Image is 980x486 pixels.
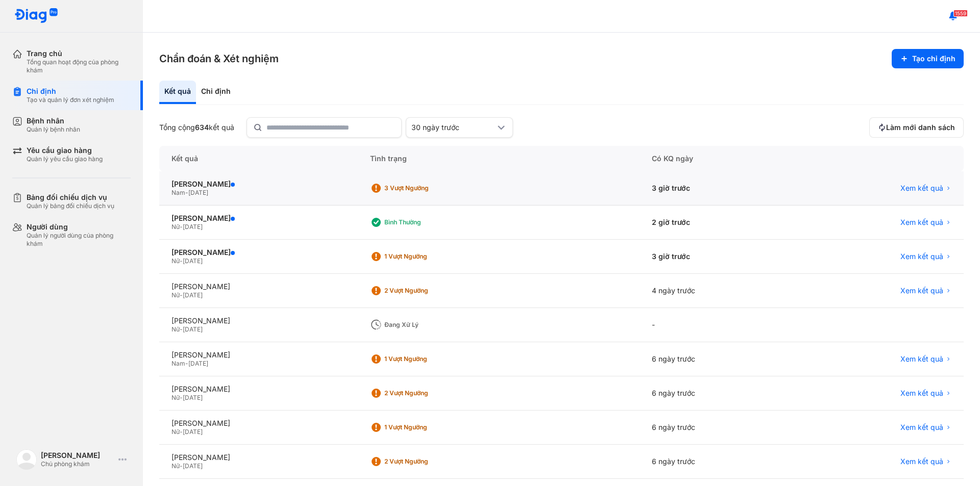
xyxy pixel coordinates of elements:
[180,428,183,436] span: -
[183,291,203,299] span: [DATE]
[27,87,114,96] div: Chỉ định
[171,257,180,265] span: Nữ
[384,218,466,226] div: Bình thường
[411,123,495,132] div: 30 ngày trước
[171,394,180,401] span: Nữ
[27,125,80,134] div: Quản lý bệnh nhân
[640,342,793,376] div: 6 ngày trước
[892,49,964,68] button: Tạo chỉ định
[180,223,183,231] span: -
[27,222,131,232] div: Người dùng
[27,116,80,125] div: Bệnh nhân
[640,445,793,479] div: 6 ngày trước
[171,462,180,470] span: Nữ
[180,325,183,333] span: -
[171,189,185,196] span: Nam
[640,240,793,274] div: 3 giờ trước
[183,428,203,436] span: [DATE]
[188,189,208,196] span: [DATE]
[27,155,103,163] div: Quản lý yêu cầu giao hàng
[900,389,943,398] span: Xem kết quả
[159,81,196,104] div: Kết quả
[171,316,346,325] div: [PERSON_NAME]
[27,193,114,202] div: Bảng đối chiếu dịch vụ
[640,146,793,171] div: Có KQ ngày
[180,291,183,299] span: -
[183,223,203,231] span: [DATE]
[384,355,466,363] div: 1 Vượt ngưỡng
[171,385,346,394] div: [PERSON_NAME]
[171,282,346,291] div: [PERSON_NAME]
[195,123,209,132] span: 634
[171,180,346,189] div: [PERSON_NAME]
[185,360,188,367] span: -
[27,49,131,58] div: Trang chủ
[27,232,131,248] div: Quản lý người dùng của phòng khám
[171,350,346,360] div: [PERSON_NAME]
[384,457,466,466] div: 2 Vượt ngưỡng
[183,462,203,470] span: [DATE]
[27,146,103,155] div: Yêu cầu giao hàng
[159,146,358,171] div: Kết quả
[171,223,180,231] span: Nữ
[27,58,131,74] div: Tổng quan hoạt động của phòng khám
[27,96,114,104] div: Tạo và quản lý đơn xét nghiệm
[171,453,346,462] div: [PERSON_NAME]
[41,460,114,468] div: Chủ phòng khám
[196,81,236,104] div: Chỉ định
[185,189,188,196] span: -
[900,457,943,466] span: Xem kết quả
[384,389,466,397] div: 2 Vượt ngưỡng
[183,394,203,401] span: [DATE]
[159,123,234,132] div: Tổng cộng kết quả
[900,423,943,432] span: Xem kết quả
[384,184,466,192] div: 3 Vượt ngưỡng
[900,252,943,261] span: Xem kết quả
[900,184,943,193] span: Xem kết quả
[183,325,203,333] span: [DATE]
[14,8,58,24] img: logo
[171,419,346,428] div: [PERSON_NAME]
[159,52,279,66] h3: Chẩn đoán & Xét nghiệm
[953,10,968,17] span: 1559
[900,218,943,227] span: Xem kết quả
[640,206,793,240] div: 2 giờ trước
[640,171,793,206] div: 3 giờ trước
[869,117,964,138] button: Làm mới danh sách
[640,376,793,411] div: 6 ngày trước
[171,325,180,333] span: Nữ
[183,257,203,265] span: [DATE]
[27,202,114,210] div: Quản lý bảng đối chiếu dịch vụ
[640,308,793,342] div: -
[384,287,466,295] div: 2 Vượt ngưỡng
[171,214,346,223] div: [PERSON_NAME]
[640,411,793,445] div: 6 ngày trước
[384,252,466,261] div: 1 Vượt ngưỡng
[384,423,466,431] div: 1 Vượt ngưỡng
[188,360,208,367] span: [DATE]
[171,428,180,436] span: Nữ
[640,274,793,308] div: 4 ngày trước
[900,286,943,295] span: Xem kết quả
[180,257,183,265] span: -
[16,449,37,470] img: logo
[180,394,183,401] span: -
[180,462,183,470] span: -
[900,354,943,364] span: Xem kết quả
[171,291,180,299] span: Nữ
[358,146,640,171] div: Tình trạng
[171,248,346,257] div: [PERSON_NAME]
[886,123,955,132] span: Làm mới danh sách
[41,451,114,460] div: [PERSON_NAME]
[171,360,185,367] span: Nam
[384,321,466,329] div: Đang xử lý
